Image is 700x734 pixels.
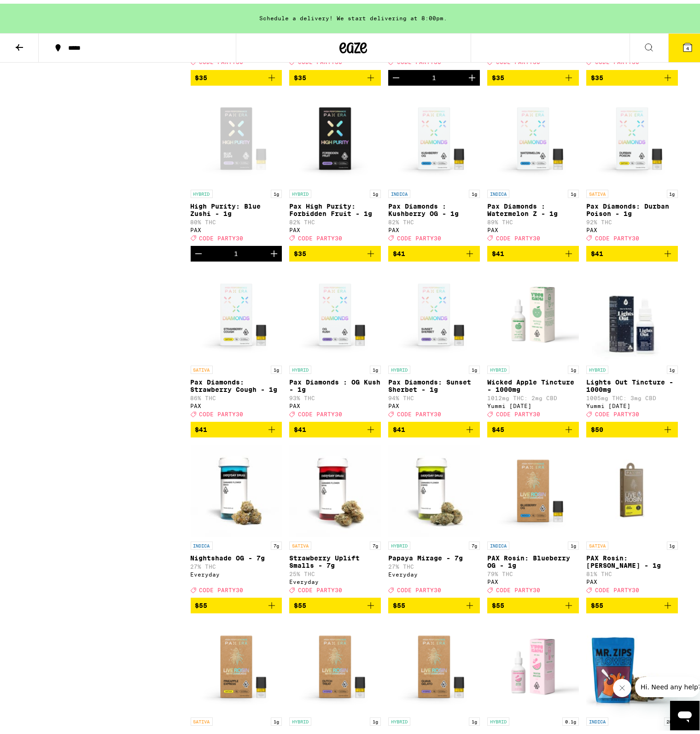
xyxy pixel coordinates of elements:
[294,598,306,606] span: $55
[191,265,282,357] img: PAX - Pax Diamonds: Strawberry Cough - 1g
[586,242,678,258] button: Add to bag
[266,242,282,258] button: Increment
[487,89,579,242] a: Open page for Pax Diamonds : Watermelon Z - 1g from PAX
[289,375,381,390] p: Pax Diamonds : OG Kush - 1g
[388,568,480,574] div: Everyday
[289,66,381,82] button: Add to bag
[191,594,282,610] button: Add to bag
[388,89,480,242] a: Open page for Pax Diamonds : Kushberry OG - 1g from PAX
[191,89,282,242] a: Open page for High Purity: Blue Zushi - 1g from PAX
[496,583,540,589] span: CODE PARTY30
[492,246,504,254] span: $41
[289,418,381,434] button: Add to bag
[591,70,603,78] span: $35
[388,418,480,434] button: Add to bag
[289,242,381,258] button: Add to bag
[586,199,678,214] p: Pax Diamonds: Durban Poison - 1g
[294,246,306,254] span: $35
[191,216,282,221] p: 80% THC
[191,441,282,594] a: Open page for Nightshade OG - 7g from Everyday
[289,575,381,581] div: Everyday
[388,199,480,214] p: Pax Diamonds : Kushberry OG - 1g
[191,391,282,397] p: 86% THC
[388,441,480,594] a: Open page for Papaya Mirage - 7g from Everyday
[586,727,678,734] p: Ice Cream Cake - 28g
[191,375,282,390] p: Pax Diamonds: Strawberry Cough - 1g
[388,538,410,546] p: HYBRID
[469,186,480,194] p: 1g
[199,408,244,414] span: CODE PARTY30
[487,199,579,214] p: Pax Diamonds : Watermelon Z - 1g
[487,216,579,221] p: 89% THC
[195,422,208,430] span: $41
[397,232,441,238] span: CODE PARTY30
[294,70,306,78] span: $35
[487,575,579,581] div: PAX
[492,598,504,606] span: $55
[289,362,311,370] p: HYBRID
[635,673,700,693] iframe: Message from company
[388,617,480,709] img: PAX - PAX Rosin: Guava Gelato - 1g
[487,617,579,709] img: Yummi Karma - Watermelon 1:1 Tincture
[487,538,509,546] p: INDICA
[370,714,381,722] p: 1g
[388,391,480,397] p: 94% THC
[199,232,244,238] span: CODE PARTY30
[487,551,579,565] p: PAX Rosin: Blueberry OG - 1g
[487,594,579,610] button: Add to bag
[388,441,480,533] img: Everyday - Papaya Mirage - 7g
[586,186,608,194] p: SATIVA
[670,697,700,727] iframe: Button to launch messaging window
[191,551,282,558] p: Nightshade OG - 7g
[271,538,282,546] p: 7g
[289,265,381,357] img: PAX - Pax Diamonds : OG Kush - 1g
[388,551,480,558] p: Papaya Mirage - 7g
[496,408,540,414] span: CODE PARTY30
[586,362,608,370] p: HYBRID
[469,538,480,546] p: 7g
[487,418,579,434] button: Add to bag
[487,441,579,533] img: PAX - PAX Rosin: Blueberry OG - 1g
[586,441,678,594] a: Open page for PAX Rosin: Jack Herer - 1g from PAX
[370,362,381,370] p: 1g
[388,265,480,418] a: Open page for Pax Diamonds: Sunset Sherbet - 1g from PAX
[595,232,639,238] span: CODE PARTY30
[298,583,342,589] span: CODE PARTY30
[289,186,311,194] p: HYBRID
[586,594,678,610] button: Add to bag
[199,583,244,589] span: CODE PARTY30
[487,66,579,82] button: Add to bag
[234,246,238,254] div: 1
[487,265,579,357] img: Yummi Karma - Wicked Apple Tincture - 1000mg
[397,583,441,589] span: CODE PARTY30
[586,265,678,357] img: Yummi Karma - Lights Out Tincture - 1000mg
[586,551,678,565] p: PAX Rosin: [PERSON_NAME] - 1g
[595,408,639,414] span: CODE PARTY30
[388,186,410,194] p: INDICA
[195,70,208,78] span: $35
[388,89,480,181] img: PAX - Pax Diamonds : Kushberry OG - 1g
[289,399,381,405] div: PAX
[487,265,579,418] a: Open page for Wicked Apple Tincture - 1000mg from Yummi Karma
[487,186,509,194] p: INDICA
[289,567,381,573] p: 25% THC
[667,186,678,194] p: 1g
[487,567,579,573] p: 79% THC
[289,538,311,546] p: SATIVA
[469,362,480,370] p: 1g
[667,362,678,370] p: 1g
[388,714,410,722] p: HYBRID
[586,538,608,546] p: SATIVA
[464,66,480,82] button: Increment
[586,567,678,573] p: 81% THC
[487,89,579,181] img: PAX - Pax Diamonds : Watermelon Z - 1g
[487,391,579,397] p: 1012mg THC: 2mg CBD
[487,399,579,405] div: Yummi [DATE]
[586,66,678,82] button: Add to bag
[191,186,213,194] p: HYBRID
[388,242,480,258] button: Add to bag
[191,362,213,370] p: SATIVA
[289,441,381,533] img: Everyday - Strawberry Uplift Smalls - 7g
[432,70,436,78] div: 1
[294,422,306,430] span: $41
